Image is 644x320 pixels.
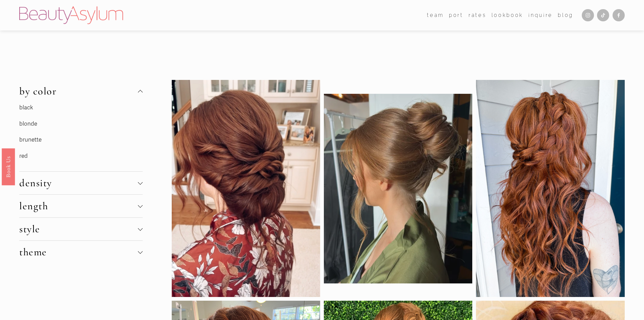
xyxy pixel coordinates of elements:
[19,241,142,263] button: theme
[19,104,33,111] a: black
[19,6,123,24] img: Beauty Asylum | Bridal Hair &amp; Makeup Charlotte &amp; Atlanta
[582,9,594,21] a: Instagram
[19,223,138,235] span: style
[613,9,625,21] a: Facebook
[597,9,609,21] a: TikTok
[2,148,15,185] a: Book Us
[19,152,28,159] a: red
[19,218,142,240] button: style
[19,103,142,171] div: by color
[19,195,142,217] button: length
[427,10,444,20] a: folder dropdown
[19,136,42,143] a: brunette
[492,10,523,20] a: Lookbook
[19,177,138,189] span: density
[449,10,463,20] a: port
[528,10,553,20] a: Inquire
[19,120,37,127] a: blonde
[19,200,138,212] span: length
[19,172,142,194] button: density
[469,10,486,20] a: Rates
[558,10,573,20] a: Blog
[19,246,138,258] span: theme
[427,11,444,20] span: team
[19,80,142,103] button: by color
[19,85,138,98] span: by color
